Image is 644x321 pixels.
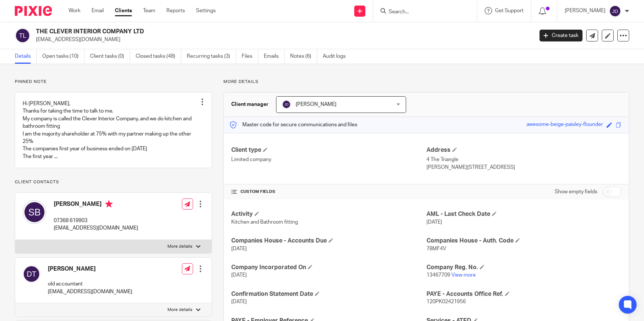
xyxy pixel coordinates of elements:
a: Closed tasks (48) [136,49,181,64]
img: svg%3E [23,265,40,283]
span: 120PK02421956 [426,299,466,304]
h3: Client manager [231,101,269,108]
label: Show empty fields [555,188,597,195]
a: Settings [196,7,216,14]
a: Team [143,7,155,14]
p: 07368 619903 [54,217,138,224]
span: Kitchen and Bathroom fitting [231,220,298,225]
span: 78MF4V [426,246,446,251]
a: Files [242,49,258,64]
h2: THE CLEVER INTERIOR COMPANY LTD [36,28,430,36]
img: Pixie [15,6,52,16]
h4: Activity [231,210,426,218]
a: Details [15,49,37,64]
p: [EMAIL_ADDRESS][DOMAIN_NAME] [48,288,132,295]
div: awesome-beige-paisley-flounder [527,121,603,129]
img: svg%3E [15,28,30,43]
p: [EMAIL_ADDRESS][DOMAIN_NAME] [54,224,138,232]
a: Emails [264,49,285,64]
img: svg%3E [609,5,621,17]
a: Work [69,7,80,14]
p: [PERSON_NAME][STREET_ADDRESS] [426,164,621,171]
span: Get Support [495,8,524,13]
h4: AML - Last Check Date [426,210,621,218]
img: svg%3E [23,200,46,224]
h4: Companies House - Auth. Code [426,237,621,245]
p: 4 The Triangle [426,156,621,163]
span: [DATE] [426,220,442,225]
p: More details [167,244,192,250]
a: Open tasks (10) [42,49,84,64]
p: Master code for secure communications and files [229,121,357,128]
a: Reports [166,7,185,14]
span: [PERSON_NAME] [296,102,336,107]
span: [DATE] [231,299,247,304]
i: Primary [105,200,113,208]
span: [DATE] [231,272,247,278]
h4: Address [426,146,621,154]
h4: Confirmation Statement Date [231,290,426,298]
p: [PERSON_NAME] [565,7,605,14]
p: More details [223,79,629,85]
span: [DATE] [231,246,247,251]
a: Recurring tasks (3) [187,49,236,64]
a: Email [92,7,104,14]
a: Audit logs [323,49,351,64]
p: More details [167,307,192,313]
a: Client tasks (0) [90,49,130,64]
h4: PAYE - Accounts Office Ref. [426,290,621,298]
a: Create task [540,30,582,41]
span: 13467709 [426,272,450,278]
h4: [PERSON_NAME] [48,265,132,273]
p: old accountant [48,280,132,288]
h4: Company Reg. No. [426,264,621,271]
h4: CUSTOM FIELDS [231,189,426,195]
h4: Companies House - Accounts Due [231,237,426,245]
h4: Company Incorporated On [231,264,426,271]
img: svg%3E [282,100,291,109]
p: Limited company [231,156,426,163]
a: View more [451,272,476,278]
a: Notes (6) [290,49,317,64]
input: Search [388,9,455,16]
h4: Client type [231,146,426,154]
p: Client contacts [15,179,212,185]
h4: [PERSON_NAME] [54,200,138,210]
p: Pinned note [15,79,212,85]
a: Clients [115,7,132,14]
p: [EMAIL_ADDRESS][DOMAIN_NAME] [36,36,528,43]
